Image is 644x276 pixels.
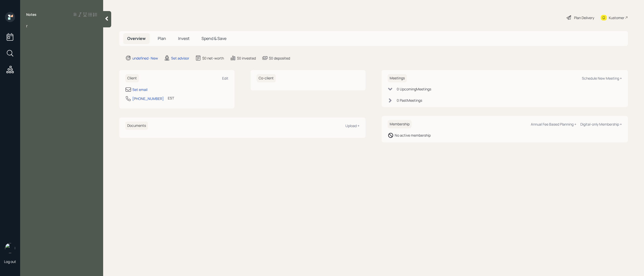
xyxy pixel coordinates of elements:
div: Log out [4,259,16,264]
h6: Documents [125,122,148,130]
div: $0 deposited [269,56,290,61]
div: $0 net-worth [202,56,224,61]
div: Plan Delivery [574,15,594,20]
h6: Co-client [257,74,276,82]
div: Kustomer [609,15,624,20]
div: No active membership [395,133,431,138]
div: 0 Past Meeting s [397,98,422,103]
div: $0 invested [237,56,256,61]
div: Set advisor [171,56,189,61]
label: Notes [26,12,36,17]
div: Edit [222,76,228,81]
div: Schedule New Meeting + [582,76,622,81]
h6: Membership [388,120,412,128]
h6: Meetings [388,74,407,82]
div: Upload + [345,123,359,128]
div: undefined · New [132,56,158,61]
div: Set email [132,87,147,92]
span: Invest [178,36,189,41]
h6: Client [125,74,139,82]
span: r [26,23,28,29]
span: Overview [127,36,146,41]
div: [PHONE_NUMBER] [132,96,164,101]
div: 0 Upcoming Meeting s [397,86,431,92]
img: retirable_logo.png [5,243,15,253]
div: EST [168,95,174,101]
span: Plan [158,36,166,41]
span: Spend & Save [202,36,226,41]
div: Annual Fee Based Planning + [531,122,576,127]
div: Digital-only Membership + [580,122,622,127]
